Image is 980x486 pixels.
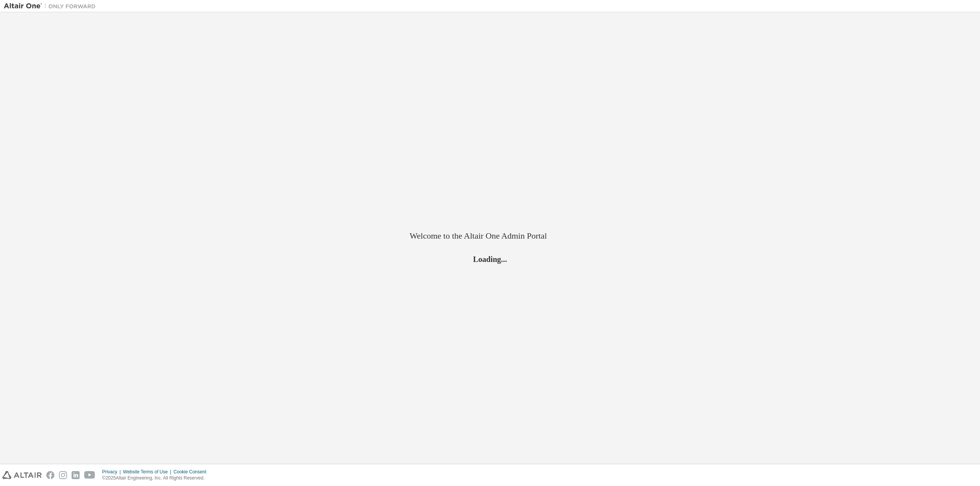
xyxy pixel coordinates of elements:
img: altair_logo.svg [2,471,42,479]
p: © 2025 Altair Engineering, Inc. All Rights Reserved. [102,475,211,481]
h2: Loading... [410,254,570,264]
h2: Welcome to the Altair One Admin Portal [410,231,570,241]
img: instagram.svg [59,471,67,479]
img: Altair One [4,2,100,10]
div: Website Terms of Use [123,469,173,475]
img: facebook.svg [46,471,54,479]
img: youtube.svg [84,471,95,479]
img: linkedin.svg [72,471,80,479]
div: Cookie Consent [173,469,211,475]
div: Privacy [102,469,123,475]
